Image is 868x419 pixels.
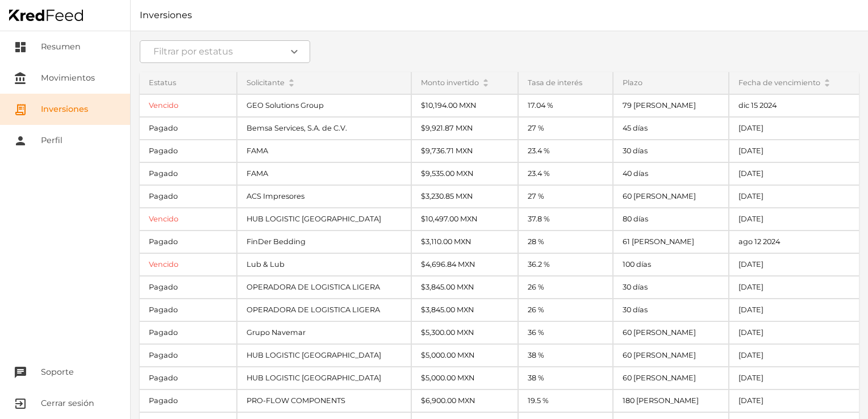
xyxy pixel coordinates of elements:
div: Pagado [140,367,236,389]
div: HUB LOGISTIC [GEOGRAPHIC_DATA] [237,367,411,389]
div: [DATE] [729,322,859,343]
div: $5,000.00 MXN [412,367,518,389]
div: $3,845.00 MXN [412,299,518,321]
div: [DATE] [729,118,859,139]
i: account_balance [14,72,27,85]
div: Pagado [140,322,236,343]
div: 37.8 % [519,208,612,230]
i: exit_to_app [14,397,27,410]
div: 60 [PERSON_NAME] [614,322,728,343]
i: arrow_drop_down [825,83,829,87]
div: $3,845.00 MXN [412,276,518,298]
div: 26 % [519,276,612,298]
div: Pagado [140,276,236,298]
img: Home [9,10,83,21]
div: Vencido [140,254,236,275]
div: Pagado [140,299,236,321]
div: 38 % [519,345,612,366]
div: [DATE] [729,299,859,321]
div: FAMA [237,140,411,162]
div: FAMA [237,163,411,185]
div: Fecha de vencimiento [729,72,859,94]
div: 80 días [614,208,728,230]
div: [DATE] [729,390,859,412]
div: dic 15 2024 [729,95,859,116]
div: [DATE] [729,186,859,207]
div: Tasa de interés [519,72,612,94]
div: 60 [PERSON_NAME] [614,186,728,207]
div: 30 días [614,276,728,298]
div: $3,110.00 MXN [412,231,518,253]
i: expand_more [287,45,301,58]
div: Bemsa Services, S.A. de C.V. [237,118,411,139]
div: 36 % [519,322,612,343]
div: 60 [PERSON_NAME] [614,367,728,389]
div: 36.2 % [519,254,612,275]
div: 60 [PERSON_NAME] [614,345,728,366]
div: 26 % [519,299,612,321]
div: $5,300.00 MXN [412,322,518,343]
div: 30 días [614,140,728,162]
div: 23.4 % [519,163,612,185]
div: $4,696.84 MXN [412,254,518,275]
div: Monto invertido [412,72,518,94]
div: [DATE] [729,140,859,162]
div: 19.5 % [519,390,612,412]
i: arrow_drop_down [289,83,294,87]
div: 28 % [519,231,612,253]
h1: Inversiones [131,9,868,22]
i: receipt_long [14,103,27,116]
div: 23.4 % [519,140,612,162]
div: Vencido [140,208,236,230]
div: HUB LOGISTIC [GEOGRAPHIC_DATA] [237,345,411,366]
div: $9,736.71 MXN [412,140,518,162]
div: 30 días [614,299,728,321]
div: Vencido [140,95,236,116]
div: Pagado [140,390,236,412]
div: 17.04 % [519,95,612,116]
i: chat [14,366,27,379]
div: $9,535.00 MXN [412,163,518,185]
div: $9,921.87 MXN [412,118,518,139]
i: dashboard [14,40,27,54]
div: Lub & Lub [237,254,411,275]
div: GEO Solutions Group [237,95,411,116]
i: arrow_drop_down [483,83,488,87]
div: Grupo Navemar [237,322,411,343]
div: [DATE] [729,276,859,298]
div: OPERADORA DE LOGISTICA LIGERA [237,276,411,298]
div: $3,230.85 MXN [412,186,518,207]
div: FinDer Bedding [237,231,411,253]
div: Pagado [140,186,236,207]
div: 40 días [614,163,728,185]
div: 61 [PERSON_NAME] [614,231,728,253]
div: Solicitante [237,72,411,94]
div: [DATE] [729,163,859,185]
div: [DATE] [729,254,859,275]
i: person [14,134,27,148]
div: 38 % [519,367,612,389]
div: Pagado [140,140,236,162]
div: $10,194.00 MXN [412,95,518,116]
div: 100 días [614,254,728,275]
div: ACS Impresores [237,186,411,207]
div: Pagado [140,118,236,139]
div: [DATE] [729,345,859,366]
div: $5,000.00 MXN [412,345,518,366]
div: 27 % [519,186,612,207]
div: $6,900.00 MXN [412,390,518,412]
div: HUB LOGISTIC [GEOGRAPHIC_DATA] [237,208,411,230]
div: 79 [PERSON_NAME] [614,95,728,116]
div: Estatus [140,72,236,94]
div: Pagado [140,231,236,253]
div: ago 12 2024 [729,231,859,253]
div: [DATE] [729,367,859,389]
div: PRO-FLOW COMPONENTS [237,390,411,412]
div: Pagado [140,345,236,366]
div: $10,497.00 MXN [412,208,518,230]
div: 180 [PERSON_NAME] [614,390,728,412]
div: [DATE] [729,208,859,230]
div: 27 % [519,118,612,139]
div: OPERADORA DE LOGISTICA LIGERA [237,299,411,321]
div: 45 días [614,118,728,139]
